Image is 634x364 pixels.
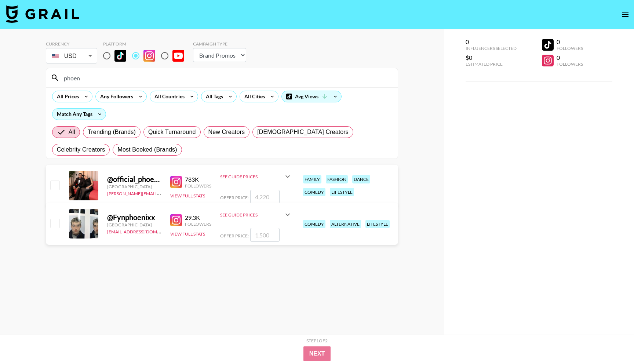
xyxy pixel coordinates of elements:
[107,213,161,222] div: @ Fynphoenixx
[330,188,354,196] div: lifestyle
[466,38,517,45] div: 0
[148,128,196,136] span: Quick Turnaround
[220,206,292,223] div: See Guide Prices
[103,41,190,47] div: Platform
[282,91,341,102] div: Avg Views
[352,175,370,183] div: dance
[117,145,177,154] span: Most Booked (Brands)
[170,193,205,199] button: View Full Stats
[52,109,106,120] div: Match Any Tags
[88,128,136,136] span: Trending (Brands)
[107,189,216,196] a: [PERSON_NAME][EMAIL_ADDRESS][DOMAIN_NAME]
[185,214,211,221] div: 29.3K
[185,221,211,227] div: Followers
[240,91,266,102] div: All Cities
[208,128,245,136] span: New Creators
[107,222,161,227] div: [GEOGRAPHIC_DATA]
[557,45,583,51] div: Followers
[466,61,517,67] div: Estimated Price
[170,231,205,237] button: View Full Stats
[46,41,97,47] div: Currency
[466,45,517,51] div: Influencers Selected
[69,128,75,136] span: All
[107,184,161,189] div: [GEOGRAPHIC_DATA]
[220,233,249,239] span: Offer Price:
[185,176,211,183] div: 783K
[597,327,625,355] iframe: Drift Widget Chat Controller
[107,175,161,184] div: @ official_phoenixs
[220,174,283,179] div: See Guide Prices
[306,338,328,343] div: Step 1 of 2
[47,50,96,62] div: USD
[52,91,80,102] div: All Prices
[303,346,331,361] button: Next
[365,220,390,228] div: lifestyle
[220,195,249,200] span: Offer Price:
[114,50,126,62] img: TikTok
[618,7,633,22] button: open drawer
[220,212,283,218] div: See Guide Prices
[6,5,79,23] img: Grail Talent
[326,175,348,183] div: fashion
[170,214,182,226] img: Instagram
[557,61,583,67] div: Followers
[557,38,583,45] div: 0
[107,227,181,234] a: [EMAIL_ADDRESS][DOMAIN_NAME]
[220,168,292,185] div: See Guide Prices
[250,228,280,242] input: 1,500
[57,145,105,154] span: Celebrity Creators
[466,54,517,61] div: $0
[201,91,225,102] div: All Tags
[257,128,349,136] span: [DEMOGRAPHIC_DATA] Creators
[96,91,135,102] div: Any Followers
[557,54,583,61] div: 0
[193,41,246,47] div: Campaign Type
[59,72,393,84] input: Search by User Name
[185,183,211,189] div: Followers
[170,176,182,188] img: Instagram
[172,50,184,62] img: YouTube
[150,91,186,102] div: All Countries
[303,188,325,196] div: comedy
[303,220,325,228] div: comedy
[330,220,361,228] div: alternative
[250,190,280,204] input: 4,220
[303,175,321,183] div: family
[143,50,155,62] img: Instagram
